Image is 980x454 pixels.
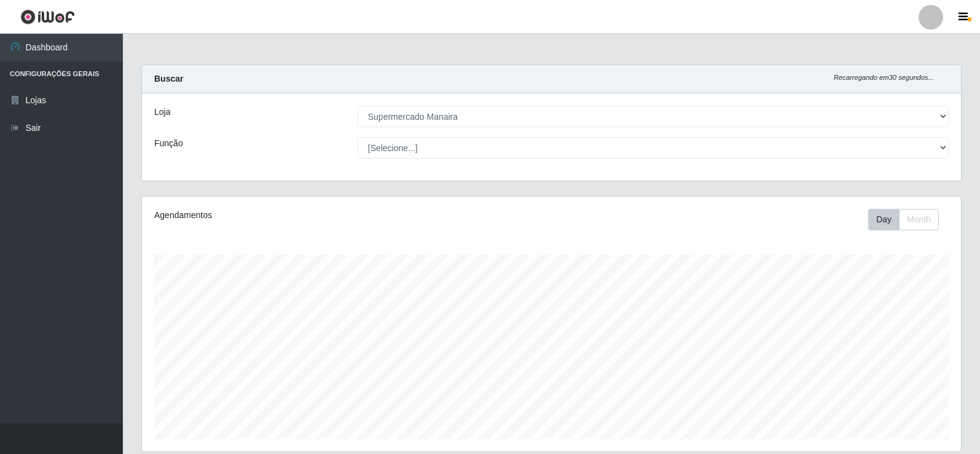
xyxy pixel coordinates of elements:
[834,74,934,81] i: Recarregando em 30 segundos...
[154,209,474,222] div: Agendamentos
[868,209,939,230] div: First group
[868,209,949,230] div: Toolbar with button groups
[20,9,75,25] img: CoreUI Logo
[154,106,170,119] label: Loja
[899,209,939,230] button: Month
[868,209,900,230] button: Day
[154,137,183,150] label: Função
[154,74,183,84] strong: Buscar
